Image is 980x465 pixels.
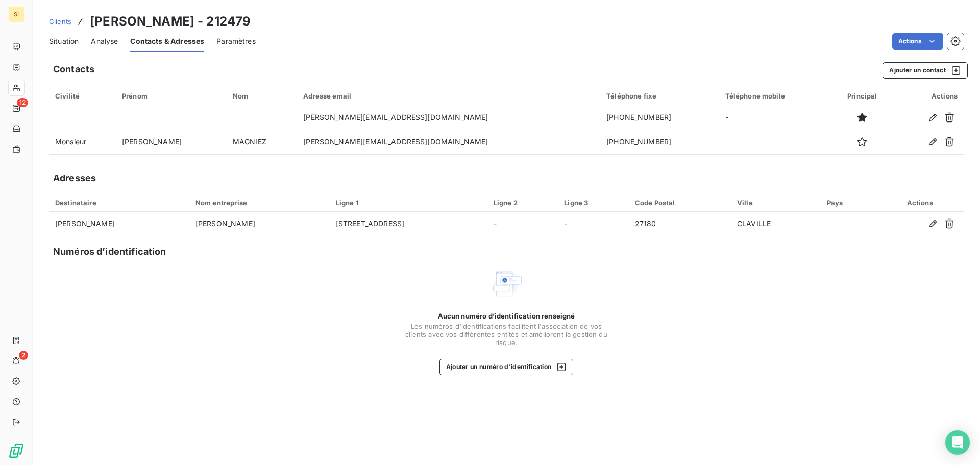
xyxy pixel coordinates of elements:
[49,16,71,27] a: Clients
[725,92,824,100] div: Téléphone mobile
[439,359,574,375] button: Ajouter un numéro d’identification
[53,244,166,259] h5: Numéros d’identification
[116,130,227,154] td: [PERSON_NAME]
[195,199,324,207] div: Nom entreprise
[53,171,96,185] h5: Adresses
[122,92,220,100] div: Prénom
[558,212,629,236] td: -
[901,92,958,100] div: Actions
[8,443,24,459] img: Logo LeanPay
[189,212,330,236] td: [PERSON_NAME]
[297,105,600,130] td: [PERSON_NAME][EMAIL_ADDRESS][DOMAIN_NAME]
[336,199,481,207] div: Ligne 1
[53,62,94,77] h5: Contacts
[404,322,608,347] span: Les numéros d'identifications facilitent l'association de vos clients avec vos différentes entité...
[19,351,28,360] span: 2
[600,130,719,154] td: [PHONE_NUMBER]
[629,212,731,236] td: 27180
[8,6,24,22] div: SI
[297,130,600,154] td: [PERSON_NAME][EMAIL_ADDRESS][DOMAIN_NAME]
[882,199,958,207] div: Actions
[719,105,830,130] td: -
[216,36,256,46] span: Paramètres
[490,267,523,300] img: Empty state
[55,199,183,207] div: Destinataire
[737,199,815,207] div: Ville
[90,12,251,31] h3: [PERSON_NAME] - 212479
[330,212,487,236] td: [STREET_ADDRESS]
[227,130,298,154] td: MAGNIEZ
[17,98,28,107] span: 12
[49,36,79,46] span: Situation
[600,105,719,130] td: [PHONE_NUMBER]
[494,199,552,207] div: Ligne 2
[303,92,594,100] div: Adresse email
[945,430,970,455] div: Open Intercom Messenger
[438,312,575,320] span: Aucun numéro d’identification renseigné
[8,100,24,116] a: 12
[49,130,116,154] td: Monsieur
[91,36,118,46] span: Analyse
[233,92,291,100] div: Nom
[487,212,558,236] td: -
[564,199,623,207] div: Ligne 3
[606,92,713,100] div: Téléphone fixe
[883,62,968,79] button: Ajouter un contact
[130,36,204,46] span: Contacts & Adresses
[49,212,189,236] td: [PERSON_NAME]
[55,92,110,100] div: Civilité
[836,92,889,100] div: Principal
[731,212,821,236] td: CLAVILLE
[827,199,870,207] div: Pays
[49,17,71,26] span: Clients
[892,33,943,50] button: Actions
[635,199,725,207] div: Code Postal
